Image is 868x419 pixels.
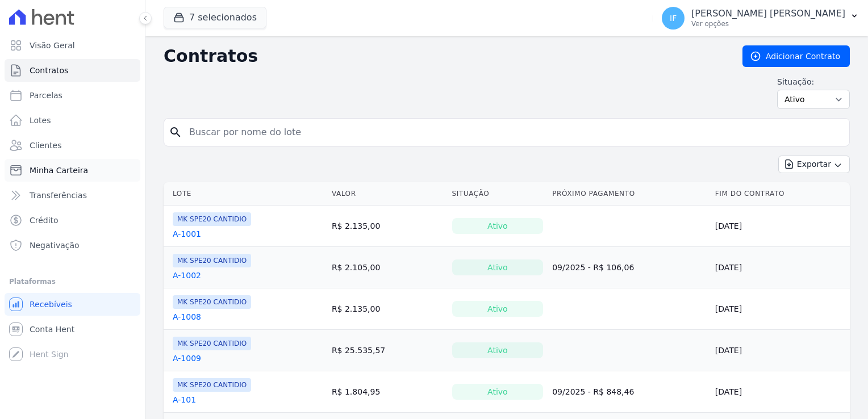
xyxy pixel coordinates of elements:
i: search [169,125,182,139]
a: Adicionar Contrato [742,45,850,67]
a: 09/2025 - R$ 106,06 [552,263,634,272]
button: Exportar [778,156,850,173]
input: Buscar por nome do lote [182,121,845,144]
td: [DATE] [711,206,850,247]
div: Ativo [452,342,544,358]
span: MK SPE20 CANTIDIO [173,212,251,226]
span: Crédito [30,215,59,226]
span: Visão Geral [30,40,75,51]
a: Clientes [5,134,140,157]
p: [PERSON_NAME] [PERSON_NAME] [691,8,845,19]
span: Negativação [30,240,80,251]
a: Negativação [5,234,140,257]
th: Valor [327,182,448,206]
a: Transferências [5,184,140,207]
a: 09/2025 - R$ 848,46 [552,387,634,396]
button: 7 selecionados [164,7,266,28]
td: [DATE] [711,371,850,413]
span: MK SPE20 CANTIDIO [173,378,251,392]
a: A-1002 [173,270,201,281]
td: [DATE] [711,330,850,371]
a: A-1008 [173,311,201,322]
th: Lote [164,182,327,206]
button: IF [PERSON_NAME] [PERSON_NAME] Ver opções [653,2,868,34]
td: R$ 1.804,95 [327,371,448,413]
a: Crédito [5,209,140,232]
td: R$ 2.135,00 [327,288,448,330]
a: A-101 [173,394,196,405]
td: R$ 2.135,00 [327,206,448,247]
h2: Contratos [164,46,724,66]
span: Minha Carteira [30,165,88,176]
a: Recebíveis [5,293,140,316]
th: Situação [448,182,548,206]
div: Ativo [452,218,544,234]
div: Ativo [452,384,544,400]
th: Próximo Pagamento [548,182,711,206]
p: Ver opções [691,19,845,28]
td: R$ 25.535,57 [327,330,448,371]
span: MK SPE20 CANTIDIO [173,295,251,309]
a: Parcelas [5,84,140,107]
a: A-1009 [173,353,201,364]
a: A-1001 [173,228,201,240]
td: [DATE] [711,247,850,288]
span: MK SPE20 CANTIDIO [173,337,251,350]
span: Recebíveis [30,299,72,310]
span: Conta Hent [30,324,74,335]
a: Lotes [5,109,140,132]
td: R$ 2.105,00 [327,247,448,288]
span: Transferências [30,190,87,201]
div: Plataformas [9,275,136,288]
td: [DATE] [711,288,850,330]
a: Visão Geral [5,34,140,57]
span: IF [670,14,677,22]
span: Contratos [30,65,68,76]
span: MK SPE20 CANTIDIO [173,254,251,267]
a: Contratos [5,59,140,82]
span: Lotes [30,115,51,126]
a: Minha Carteira [5,159,140,182]
span: Parcelas [30,90,62,101]
th: Fim do Contrato [711,182,850,206]
div: Ativo [452,301,544,317]
div: Ativo [452,259,544,275]
span: Clientes [30,140,61,151]
label: Situação: [777,76,850,87]
a: Conta Hent [5,318,140,341]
